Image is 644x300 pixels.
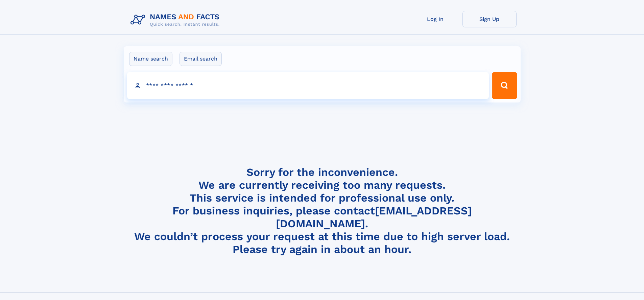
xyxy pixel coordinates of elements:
[128,166,517,256] h4: Sorry for the inconvenience. We are currently receiving too many requests. This service is intend...
[128,11,225,29] img: Logo Names and Facts
[408,11,462,27] a: Log In
[462,11,517,27] a: Sign Up
[492,72,517,99] button: Search Button
[129,52,172,66] label: Name search
[276,204,472,230] a: [EMAIL_ADDRESS][DOMAIN_NAME]
[180,52,222,66] label: Email search
[127,72,489,99] input: search input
